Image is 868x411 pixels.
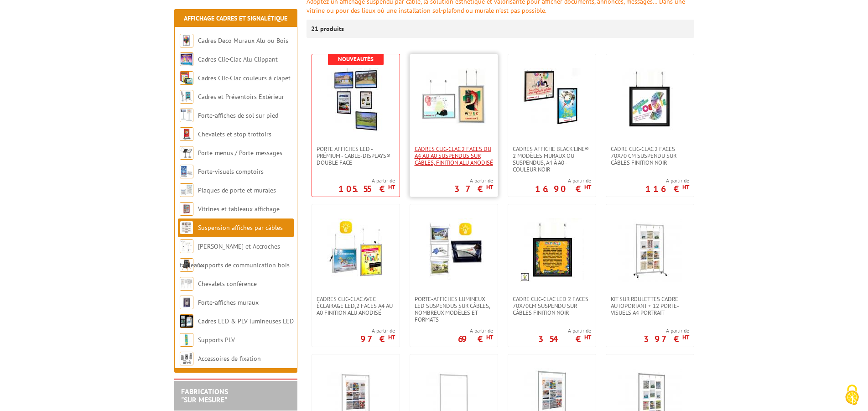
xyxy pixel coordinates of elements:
[324,68,388,132] img: Porte Affiches LED - Prémium - Cable-Displays® Double face
[606,296,694,316] a: Kit sur roulettes cadre autoportant + 12 porte-visuels A4 Portrait
[388,333,395,341] sup: HT
[611,146,689,166] span: Cadre Clic-Clac 2 faces 70x70 cm suspendu sur câbles finition noir
[311,20,345,38] p: 21 produits
[180,314,193,328] img: Cadres LED & PLV lumineuses LED
[317,146,395,166] span: Porte Affiches LED - Prémium - Cable-Displays® Double face
[198,186,276,194] a: Plaques de porte et murales
[513,296,591,316] span: Cadre Clic-Clac LED 2 faces 70x70cm suspendu sur câbles finition noir
[180,221,193,234] img: Suspension affiches par câbles
[415,296,493,323] span: Porte-affiches lumineux LED suspendus sur câbles, nombreux modèles et formats
[360,336,395,342] p: 97 €
[410,146,498,166] a: Cadres Clic-Clac 2 faces du A4 au A0 suspendus sur câbles, finition alu anodisé
[682,333,689,341] sup: HT
[458,336,493,342] p: 69 €
[841,384,863,406] img: Cookies (fenêtre modale)
[338,186,395,192] p: 105.55 €
[180,109,193,122] img: Porte-affiches de sol sur pied
[180,34,193,47] img: Cadres Deco Muraux Alu ou Bois
[454,177,493,184] span: A partir de
[180,296,193,309] img: Porte-affiches muraux
[198,261,290,269] a: Supports de communication bois
[538,336,591,342] p: 354 €
[338,177,395,184] span: A partir de
[180,277,193,291] img: Chevalets conférence
[180,165,193,178] img: Porte-visuels comptoirs
[198,93,284,101] a: Cadres et Présentoirs Extérieur
[520,218,584,282] img: Cadre Clic-Clac LED 2 faces 70x70cm suspendu sur câbles finition noir
[198,167,264,176] a: Porte-visuels comptoirs
[458,327,493,334] span: A partir de
[312,296,400,316] a: Cadres clic-clac avec éclairage LED,2 Faces A4 au A0 finition Alu Anodisé
[415,146,493,166] span: Cadres Clic-Clac 2 faces du A4 au A0 suspendus sur câbles, finition alu anodisé
[360,327,395,334] span: A partir de
[611,296,689,316] span: Kit sur roulettes cadre autoportant + 12 porte-visuels A4 Portrait
[618,218,682,282] img: Kit sur roulettes cadre autoportant + 12 porte-visuels A4 Portrait
[198,224,283,232] a: Suspension affiches par câbles
[180,202,193,216] img: Vitrines et tableaux affichage
[198,130,271,138] a: Chevalets et stop trottoirs
[606,146,694,166] a: Cadre Clic-Clac 2 faces 70x70 cm suspendu sur câbles finition noir
[486,333,493,341] sup: HT
[535,177,591,184] span: A partir de
[645,186,689,192] p: 116 €
[198,149,282,157] a: Porte-menus / Porte-messages
[644,336,689,342] p: 397 €
[836,380,868,411] button: Cookies (fenêtre modale)
[618,68,682,132] img: Cadre Clic-Clac 2 faces 70x70 cm suspendu sur câbles finition noir
[338,55,374,63] b: Nouveautés
[513,146,591,173] span: Cadres affiche Black’Line® 2 modèles muraux ou suspendus, A4 à A0 - couleur noir
[198,280,257,288] a: Chevalets conférence
[180,242,280,269] a: [PERSON_NAME] et Accroches tableaux
[184,14,287,22] a: Affichage Cadres et Signalétique
[508,146,596,173] a: Cadres affiche Black’Line® 2 modèles muraux ou suspendus, A4 à A0 - couleur noir
[324,218,388,282] img: Cadres clic-clac avec éclairage LED,2 Faces A4 au A0 finition Alu Anodisé
[198,317,294,325] a: Cadres LED & PLV lumineuses LED
[198,74,291,82] a: Cadres Clic-Clac couleurs à clapet
[180,146,193,160] img: Porte-menus / Porte-messages
[198,36,288,45] a: Cadres Deco Muraux Alu ou Bois
[198,354,261,363] a: Accessoires de fixation
[180,90,193,104] img: Cadres et Présentoirs Extérieur
[682,183,689,191] sup: HT
[180,183,193,197] img: Plaques de porte et murales
[538,327,591,334] span: A partir de
[584,183,591,191] sup: HT
[180,333,193,347] img: Supports PLV
[520,68,584,132] img: Cadres affiche Black’Line® 2 modèles muraux ou suspendus, A4 à A0 - couleur noir
[454,186,493,192] p: 37 €
[198,55,278,63] a: Cadres Clic-Clac Alu Clippant
[198,111,278,120] a: Porte-affiches de sol sur pied
[410,296,498,323] a: Porte-affiches lumineux LED suspendus sur câbles, nombreux modèles et formats
[422,218,486,282] img: Porte-affiches lumineux LED suspendus sur câbles, nombreux modèles et formats
[180,52,193,66] img: Cadres Clic-Clac Alu Clippant
[181,387,228,404] a: FABRICATIONS"Sur Mesure"
[422,68,486,132] img: Cadres Clic-Clac 2 faces du A4 au A0 suspendus sur câbles, finition alu anodisé
[198,336,235,344] a: Supports PLV
[198,298,259,307] a: Porte-affiches muraux
[180,71,193,85] img: Cadres Clic-Clac couleurs à clapet
[535,186,591,192] p: 16.90 €
[180,127,193,141] img: Chevalets et stop trottoirs
[198,205,280,213] a: Vitrines et tableaux affichage
[180,239,193,253] img: Cimaises et Accroches tableaux
[312,146,400,166] a: Porte Affiches LED - Prémium - Cable-Displays® Double face
[645,177,689,184] span: A partir de
[486,183,493,191] sup: HT
[584,333,591,341] sup: HT
[508,296,596,316] a: Cadre Clic-Clac LED 2 faces 70x70cm suspendu sur câbles finition noir
[388,183,395,191] sup: HT
[180,352,193,365] img: Accessoires de fixation
[644,327,689,334] span: A partir de
[317,296,395,316] span: Cadres clic-clac avec éclairage LED,2 Faces A4 au A0 finition Alu Anodisé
